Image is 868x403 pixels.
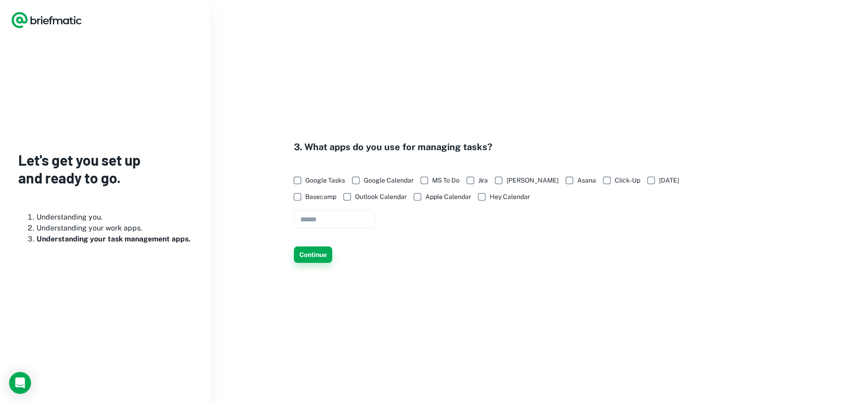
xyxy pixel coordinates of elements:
[37,212,192,223] li: Understanding you.
[355,192,407,202] span: Outlook Calendar
[11,11,82,29] a: Logo
[490,192,530,202] span: Hey Calendar
[9,372,31,394] div: Load Chat
[577,175,596,185] span: Asana
[615,175,640,185] span: Click-Up
[659,175,679,185] span: [DATE]
[305,175,345,185] span: Google Tasks
[18,151,192,186] h3: Let's get you set up and ready to go.
[507,175,559,185] span: [PERSON_NAME]
[305,192,336,202] span: Basecamp
[37,223,192,234] li: Understanding your work apps.
[364,175,413,185] span: Google Calendar
[37,235,190,243] b: Understanding your task management apps.
[432,175,460,185] span: MS To Do
[425,192,471,202] span: Apple Calendar
[294,140,688,154] h4: 3. What apps do you use for managing tasks?
[478,175,488,185] span: Jira
[294,246,332,263] button: Continue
